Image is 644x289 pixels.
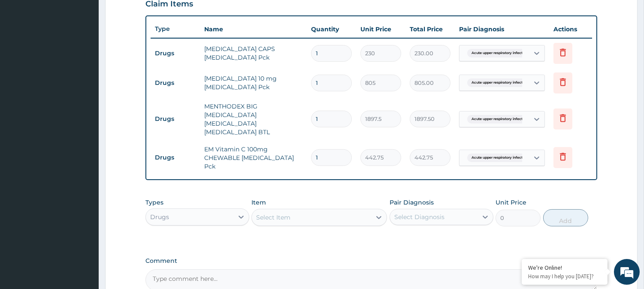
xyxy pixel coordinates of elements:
[528,273,601,280] p: How may I help you today?
[50,89,118,175] span: We're online!
[151,111,200,127] td: Drugs
[45,48,144,59] div: Chat with us now
[390,198,434,207] label: Pair Diagnosis
[150,213,169,221] div: Drugs
[543,209,588,226] button: Add
[251,198,266,207] label: Item
[200,98,307,141] td: MENTHODEX BIG [MEDICAL_DATA] [MEDICAL_DATA] [MEDICAL_DATA] BTL
[151,45,200,61] td: Drugs
[151,75,200,91] td: Drugs
[16,43,35,64] img: d_794563401_company_1708531726252_794563401
[528,264,601,271] div: We're Online!
[467,154,529,162] span: Acute upper respiratory infect...
[356,21,405,38] th: Unit Price
[467,78,529,87] span: Acute upper respiratory infect...
[4,196,163,226] textarea: Type your message and hit 'Enter'
[405,21,455,38] th: Total Price
[141,4,161,25] div: Minimize live chat window
[467,49,529,57] span: Acute upper respiratory infect...
[200,70,307,96] td: [MEDICAL_DATA] 10 mg [MEDICAL_DATA] Pck
[455,21,549,38] th: Pair Diagnosis
[549,21,592,38] th: Actions
[467,115,529,123] span: Acute upper respiratory infect...
[151,150,200,166] td: Drugs
[394,213,444,221] div: Select Diagnosis
[496,198,526,207] label: Unit Price
[200,40,307,66] td: [MEDICAL_DATA] CAPS [MEDICAL_DATA] Pck
[200,21,307,38] th: Name
[145,257,597,265] label: Comment
[307,21,356,38] th: Quantity
[200,141,307,175] td: EM Vitamin C 100mg CHEWABLE [MEDICAL_DATA] Pck
[151,21,200,37] th: Type
[256,213,290,222] div: Select Item
[145,199,163,206] label: Types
